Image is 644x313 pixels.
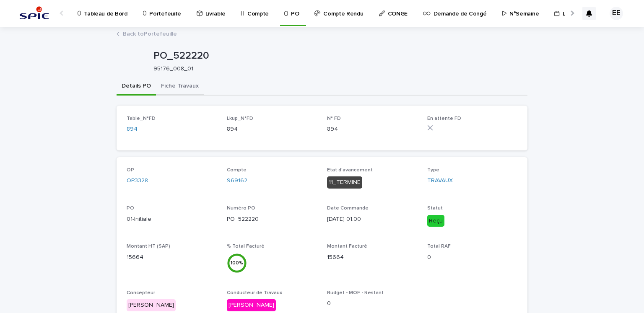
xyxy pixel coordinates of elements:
[127,215,217,224] p: 01-Initiale
[227,215,317,224] p: PO_522220
[427,206,443,211] span: Statut
[427,215,444,227] div: Reçu
[127,290,155,295] span: Concepteur
[17,5,52,22] img: svstPd6MQfCT1uX1QGkG
[156,78,204,96] button: Fiche Travaux
[153,65,521,72] p: 95176_008_01
[327,290,384,295] span: Budget - MOE - Restant
[227,206,255,211] span: Numéro PO
[227,290,282,295] span: Conducteur de Travaux
[327,215,417,224] p: [DATE] 01:00
[127,116,156,121] span: Table_N°FD
[327,168,373,173] span: Etat d'avancement
[123,28,177,38] a: Back toPortefeuille
[427,253,517,262] p: 0
[227,176,247,185] a: 969162
[227,299,276,311] div: [PERSON_NAME]
[227,259,247,267] div: 100 %
[327,116,341,121] span: N° FD
[327,253,417,262] p: 15664
[427,176,453,185] a: TRAVAUX
[127,125,138,134] a: 894
[127,244,170,249] span: Montant HT (SAP)
[127,168,134,173] span: OP
[327,206,369,211] span: Date Commande
[127,206,134,211] span: PO
[117,78,156,96] button: Details PO
[427,168,439,173] span: Type
[127,299,176,311] div: [PERSON_NAME]
[127,176,148,185] a: OP3328
[227,116,253,121] span: Lkup_N°FD
[327,176,362,189] div: 11_TERMINE
[610,7,623,20] div: EE
[427,244,451,249] span: Total RAF
[327,244,367,249] span: Montant Facturé
[227,125,317,134] p: 894
[327,125,417,134] p: 894
[327,299,417,308] p: 0
[227,168,247,173] span: Compte
[127,253,217,262] p: 15664
[427,116,461,121] span: En attente FD
[153,50,524,62] p: PO_522220
[227,244,265,249] span: % Total Facturé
